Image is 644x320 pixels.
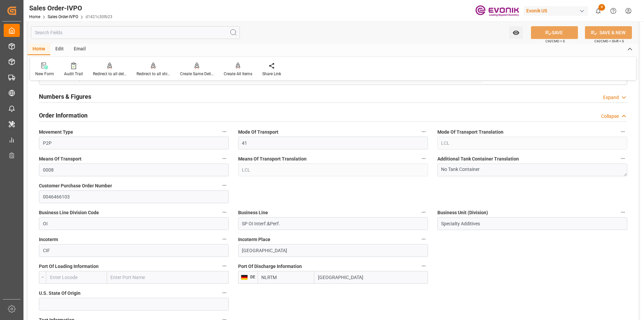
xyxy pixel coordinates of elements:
span: Mode Of Transport Translation [437,129,503,136]
div: Edit [50,44,69,55]
button: Port Of Loading Information [220,262,229,270]
button: Additional Tank Container Translation [619,154,627,163]
button: Customer Purchase Order Number [220,181,229,190]
textarea: No Tank Container [437,164,627,176]
button: Incoterm [220,235,229,243]
div: Audit Trail [64,71,83,77]
div: Collapse [601,113,619,120]
input: Enter Port Name [107,271,229,284]
span: Means Of Transport [39,155,82,163]
button: SAVE & NEW [585,26,632,39]
span: U.S. State Of Origin [39,290,80,297]
span: Ctrl/CMD + Shift + S [594,39,624,44]
div: Create Same Delivery Date [180,71,214,77]
div: Redirect to all shipments [137,71,170,77]
span: Means Of Transport Translation [238,155,307,163]
span: Mode Of Transport [238,129,278,136]
div: Home [28,44,50,55]
span: Ctrl/CMD + S [545,39,565,44]
button: show 9 new notifications [591,3,606,18]
span: Business Unit (Division) [437,209,488,216]
button: open menu [509,26,523,39]
button: Help Center [606,3,621,18]
div: -- [39,271,46,284]
a: Home [29,14,40,19]
span: Incoterm [39,236,58,243]
button: Incoterm Place [419,235,428,243]
input: Search Fields [31,26,240,39]
span: Port Of Loading Information [39,263,99,270]
button: Means Of Transport [220,154,229,163]
h2: Numbers & Figures [39,92,91,101]
button: Evonik US [524,4,591,17]
span: Movement Type [39,129,73,136]
div: Email [69,44,91,55]
div: Sales Order-IVPO [29,3,112,13]
button: Business Line Division Code [220,208,229,217]
a: Sales Order-IVPO [48,14,78,19]
div: Create All Items [224,71,252,77]
img: Evonik-brand-mark-Deep-Purple-RGB.jpeg_1700498283.jpeg [475,5,519,17]
span: DE [248,275,255,279]
button: Mode Of Transport [419,127,428,136]
input: Enter Locode [46,271,107,284]
div: New Form [35,71,54,77]
div: Expand [603,94,619,101]
div: Redirect to all deliveries [93,71,126,77]
span: Business Line Division Code [39,209,99,216]
button: Means Of Transport Translation [419,154,428,163]
span: 9 [598,4,605,11]
div: Share Link [262,71,281,77]
button: Business Line [419,208,428,217]
button: Business Unit (Division) [619,208,627,217]
img: country [241,275,248,280]
span: Customer Purchase Order Number [39,182,112,189]
button: Port Of Discharge Information [419,262,428,270]
span: Incoterm Place [238,236,270,243]
h2: Order Information [39,111,88,120]
button: SAVE [531,26,578,39]
div: Evonik US [524,6,588,16]
span: Additional Tank Container Translation [437,155,519,163]
input: Enter Port Name [314,271,428,284]
span: Port Of Discharge Information [238,263,302,270]
input: Enter Locode [258,271,314,284]
button: Movement Type [220,127,229,136]
button: U.S. State Of Origin [220,288,229,297]
span: Business Line [238,209,268,216]
button: Mode Of Transport Translation [619,127,627,136]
